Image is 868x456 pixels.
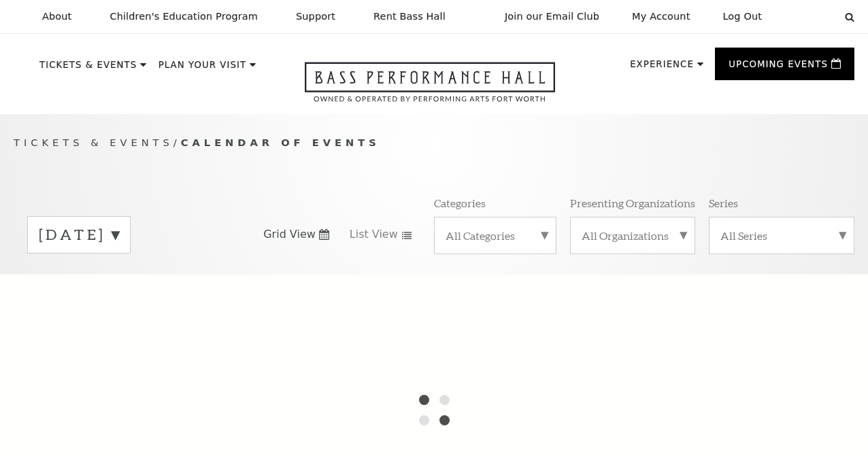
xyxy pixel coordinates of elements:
span: Tickets & Events [14,137,173,148]
label: All Series [720,228,843,243]
p: Experience [630,60,694,76]
p: Rent Bass Hall [373,11,446,22]
p: / [14,135,854,152]
p: About [42,11,71,22]
span: List View [350,227,398,242]
select: Select: [784,10,832,23]
p: Upcoming Events [729,60,828,76]
label: [DATE] [39,224,119,245]
p: Tickets & Events [39,60,137,77]
p: Categories [434,196,486,210]
p: Presenting Organizations [570,196,695,210]
label: All Organizations [582,228,684,243]
p: Plan Your Visit [158,60,247,77]
span: Grid View [263,227,316,242]
p: Children's Education Program [110,11,258,22]
label: All Categories [446,228,545,243]
span: Calendar of Events [181,137,380,148]
p: Series [709,196,738,210]
p: Support [296,11,335,22]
